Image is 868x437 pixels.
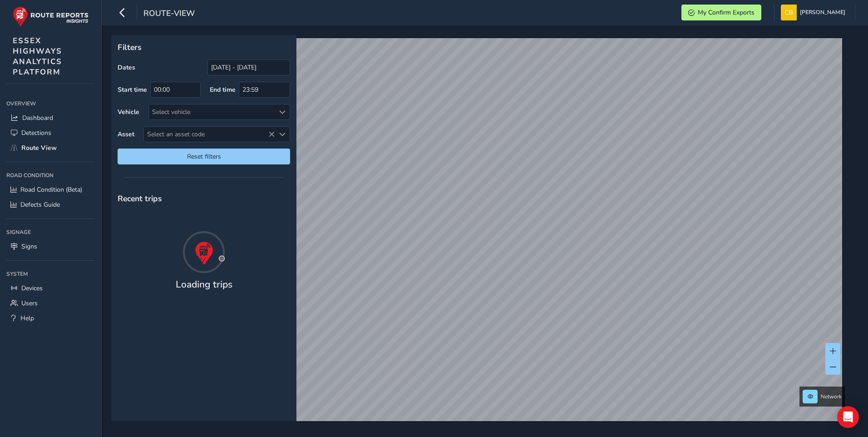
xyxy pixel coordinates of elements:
[6,169,95,182] div: Road Condition
[118,193,162,204] span: Recent trips
[20,185,82,194] span: Road Condition (Beta)
[821,393,842,400] span: Network
[144,127,275,142] span: Select an asset code
[6,267,95,281] div: System
[781,5,848,20] button: [PERSON_NAME]
[124,152,283,161] span: Reset filters
[6,125,95,140] a: Detections
[20,314,34,323] span: Help
[118,108,139,116] label: Vehicle
[118,130,134,139] label: Asset
[21,284,43,293] span: Devices
[13,35,62,77] span: ESSEX HIGHWAYS ANALYTICS PLATFORM
[114,38,842,432] canvas: Map
[21,242,37,251] span: Signs
[837,406,859,428] div: Open Intercom Messenger
[275,127,290,142] div: Select an asset code
[21,129,51,137] span: Detections
[21,144,57,152] span: Route View
[6,140,95,155] a: Route View
[149,104,275,119] div: Select vehicle
[781,5,797,20] img: diamond-layout
[176,279,232,290] h4: Loading trips
[143,8,195,20] span: route-view
[20,200,60,209] span: Defects Guide
[210,85,236,94] label: End time
[13,6,89,27] img: rr logo
[22,114,53,122] span: Dashboard
[6,239,95,254] a: Signs
[6,110,95,125] a: Dashboard
[6,182,95,197] a: Road Condition (Beta)
[6,197,95,212] a: Defects Guide
[6,296,95,311] a: Users
[6,225,95,239] div: Signage
[118,63,135,72] label: Dates
[6,311,95,326] a: Help
[118,149,290,164] button: Reset filters
[681,5,761,20] button: My Confirm Exports
[698,8,755,17] span: My Confirm Exports
[800,5,845,20] span: [PERSON_NAME]
[21,299,38,308] span: Users
[6,97,95,110] div: Overview
[118,41,290,53] p: Filters
[118,85,147,94] label: Start time
[6,281,95,296] a: Devices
